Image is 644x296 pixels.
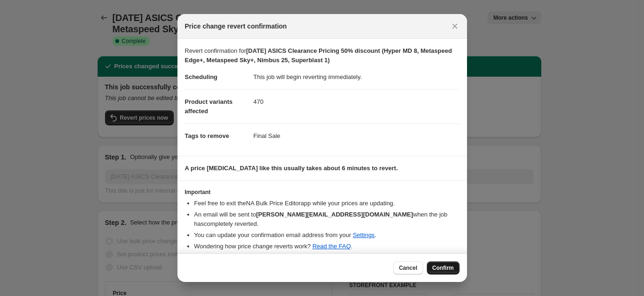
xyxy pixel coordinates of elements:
[185,22,287,31] span: Price change revert confirmation
[256,211,413,218] b: [PERSON_NAME][EMAIL_ADDRESS][DOMAIN_NAME]
[254,65,460,89] dd: This job will begin reverting immediately.
[432,264,454,272] span: Confirm
[185,132,229,139] span: Tags to remove
[185,73,218,80] span: Scheduling
[194,242,460,251] li: Wondering how price change reverts work? .
[393,261,423,274] button: Cancel
[185,188,460,196] h3: Important
[185,165,398,172] b: A price [MEDICAL_DATA] like this usually takes about 6 minutes to revert.
[448,20,461,33] button: Close
[185,98,233,115] span: Product variants affected
[254,123,460,148] dd: Final Sale
[194,199,460,208] li: Feel free to exit the NA Bulk Price Editor app while your prices are updating.
[353,231,375,238] a: Settings
[194,231,460,240] li: You can update your confirmation email address from your .
[185,47,452,64] b: [DATE] ASICS Clearance Pricing 50% discount (Hyper MD 8, Metaspeed Edge+, Metaspeed Sky+, Nimbus ...
[194,210,460,229] li: An email will be sent to when the job has completely reverted .
[185,46,460,65] p: Revert confirmation for
[312,243,351,250] a: Read the FAQ
[427,261,460,274] button: Confirm
[399,264,417,272] span: Cancel
[254,89,460,114] dd: 470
